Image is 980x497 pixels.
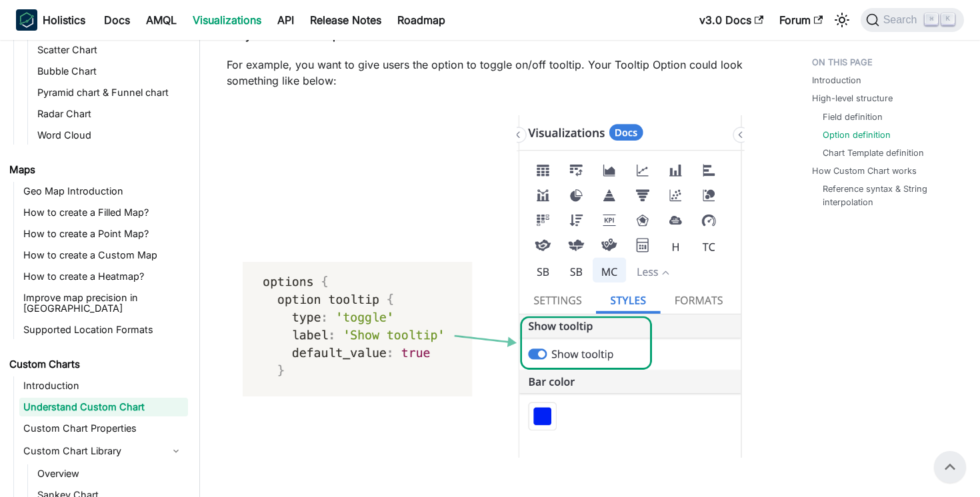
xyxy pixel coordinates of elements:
[43,12,85,28] b: Holistics
[33,464,188,483] a: Overview
[164,440,188,462] button: Collapse sidebar category 'Custom Chart Library'
[691,9,771,31] a: v3.0 Docs
[96,9,138,31] a: Docs
[389,9,453,31] a: Roadmap
[5,161,188,179] a: Maps
[831,9,853,31] button: Switch between dark and light mode (currently light mode)
[19,419,188,438] a: Custom Chart Properties
[823,147,924,159] a: Chart Template definition
[16,9,85,31] a: HolisticsHolistics
[302,9,389,31] a: Release Notes
[33,41,188,59] a: Scatter Chart
[941,13,955,25] kbd: K
[19,288,188,318] a: Improve map precision in [GEOGRAPHIC_DATA]
[33,83,188,102] a: Pyramid chart & Funnel chart
[934,451,966,483] button: Scroll back to top
[19,203,188,222] a: How to create a Filled Map?
[19,440,164,462] a: Custom Chart Library
[812,165,917,177] a: How Custom Chart works
[823,183,954,208] a: Reference syntax & String interpolation
[925,13,938,25] kbd: ⌘
[823,129,891,141] a: Option definition
[812,92,893,105] a: High-level structure
[19,182,188,201] a: Geo Map Introduction
[269,9,302,31] a: API
[5,355,188,374] a: Custom Charts
[861,8,964,32] button: Search (Command+K)
[771,9,831,31] a: Forum
[19,246,188,264] a: How to create a Custom Map
[227,57,759,89] p: For example, you want to give users the option to toggle on/off tooltip. Your Tooltip Option coul...
[138,9,185,31] a: AMQL
[19,376,188,395] a: Introduction
[33,62,188,81] a: Bubble Chart
[19,398,188,416] a: Understand Custom Chart
[19,320,188,339] a: Supported Location Formats
[879,14,925,26] span: Search
[33,105,188,123] a: Radar Chart
[19,225,188,243] a: How to create a Point Map?
[19,267,188,286] a: How to create a Heatmap?
[185,9,269,31] a: Visualizations
[33,126,188,145] a: Word Cloud
[16,9,37,31] img: Holistics
[823,111,883,123] a: Field definition
[812,74,861,87] a: Introduction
